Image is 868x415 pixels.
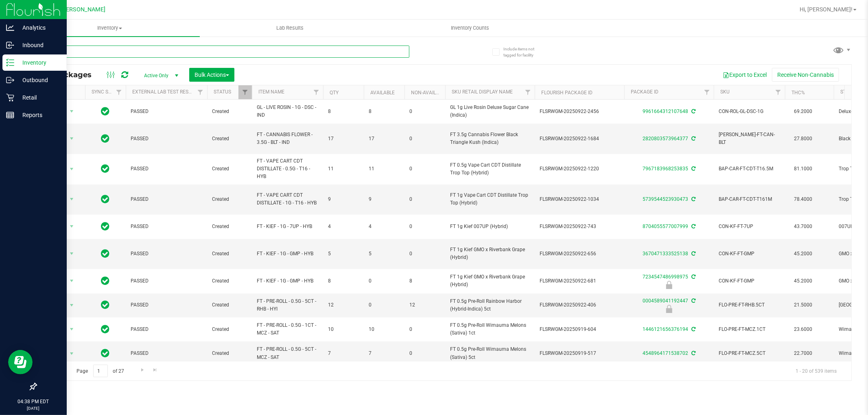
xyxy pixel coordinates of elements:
[789,365,843,377] span: 1 - 20 of 539 items
[212,350,247,357] span: Created
[6,59,14,67] inline-svg: Inventory
[131,301,202,309] span: PASSED
[328,326,359,333] span: 10
[6,24,14,32] inline-svg: Analytics
[131,196,202,203] span: PASSED
[328,196,359,203] span: 9
[238,85,252,99] a: Filter
[20,20,200,37] a: Inventory
[14,110,63,120] p: Reports
[257,322,318,337] span: FT - PRE-ROLL - 0.5G - 1CT - MCZ - SAT
[67,193,77,205] span: select
[643,350,688,356] a: 4548964171538702
[328,135,359,143] span: 17
[214,89,231,95] a: Status
[411,90,447,96] a: Non-Available
[101,299,110,311] span: In Sync
[450,104,530,119] span: GL 1g Live Rosin Deluxe Sugar Cane (Indica)
[631,89,658,95] a: Package ID
[257,223,318,230] span: FT - KIEF - 1G - 7UP - HYB
[14,23,63,33] p: Analytics
[719,108,780,115] span: CON-ROL-GL-DSC-1G
[790,221,816,232] span: 43.7000
[369,135,400,143] span: 17
[200,20,380,37] a: Lab Results
[540,223,619,230] span: FLSRWGM-20250922-743
[257,345,318,361] span: FT - PRE-ROLL - 0.5G - 5CT - MCZ - SAT
[131,135,202,143] span: PASSED
[450,131,530,146] span: FT 3.5g Cannabis Flower Black Triangle Kush (Indica)
[790,193,816,205] span: 78.4000
[67,163,77,175] span: select
[719,165,780,173] span: BAP-CAR-FT-CDT-T16.5M
[409,277,440,285] span: 8
[212,108,247,115] span: Created
[720,89,730,95] a: SKU
[61,6,105,13] span: [PERSON_NAME]
[20,24,200,32] span: Inventory
[450,223,530,230] span: FT 1g Kief 007UP (Hybrid)
[8,350,33,374] iframe: Resource center
[67,275,77,287] span: select
[450,345,530,361] span: FT 0.5g Pre-Roll Wimauma Melons (Sativa) 5ct
[409,223,440,230] span: 0
[690,350,695,356] span: Sync from Compliance System
[101,221,110,232] span: In Sync
[790,299,816,311] span: 21.5000
[149,365,161,376] a: Go to the last page
[623,305,715,313] div: Newly Received
[643,298,688,304] a: 0004589041192447
[369,326,400,333] span: 10
[101,348,110,359] span: In Sync
[212,277,247,285] span: Created
[112,85,126,99] a: Filter
[93,365,108,377] input: 1
[450,298,530,313] span: FT 0.5g Pre-Roll Rainbow Harbor (Hybrid-Indica) 5ct
[328,250,359,258] span: 5
[131,326,202,333] span: PASSED
[257,298,318,313] span: FT - PRE-ROLL - 0.5G - 5CT - RHB - HYI
[257,104,318,119] span: GL - LIVE ROSIN - 1G - DSC - IND
[690,224,695,229] span: Sync from Compliance System
[643,136,688,141] a: 2820803573964377
[14,93,63,102] p: Retail
[790,163,816,175] span: 81.1000
[257,191,318,207] span: FT - VAPE CART CDT DISTILLATE - 1G - T16 - HYB
[540,196,619,203] span: FLSRWGM-20250922-1034
[6,111,14,119] inline-svg: Reports
[791,90,805,96] a: THC%
[257,131,318,146] span: FT - CANNABIS FLOWER - 3.5G - BLT - IND
[212,326,247,333] span: Created
[369,196,400,203] span: 9
[92,89,123,95] a: Sync Status
[719,277,780,285] span: CON-KF-FT-GMP
[131,350,202,357] span: PASSED
[380,20,560,37] a: Inventory Counts
[328,165,359,173] span: 11
[101,324,110,335] span: In Sync
[690,326,695,332] span: Sync from Compliance System
[189,68,234,82] button: Bulk Actions
[101,193,110,205] span: In Sync
[328,301,359,309] span: 12
[369,350,400,357] span: 7
[643,196,688,202] a: 5739544523930473
[440,24,501,32] span: Inventory Counts
[690,136,695,141] span: Sync from Compliance System
[643,224,688,229] a: 8704055577007999
[790,324,816,335] span: 23.6000
[409,196,440,203] span: 0
[540,108,619,115] span: FLSRWGM-20250922-2456
[67,248,77,259] span: select
[328,223,359,230] span: 4
[14,58,63,67] p: Inventory
[67,106,77,117] span: select
[409,108,440,115] span: 0
[194,85,207,99] a: Filter
[101,163,110,174] span: In Sync
[4,398,63,405] p: 04:38 PM EDT
[719,250,780,258] span: CON-KF-FT-GMP
[212,250,247,258] span: Created
[42,70,100,79] span: All Packages
[369,165,400,173] span: 11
